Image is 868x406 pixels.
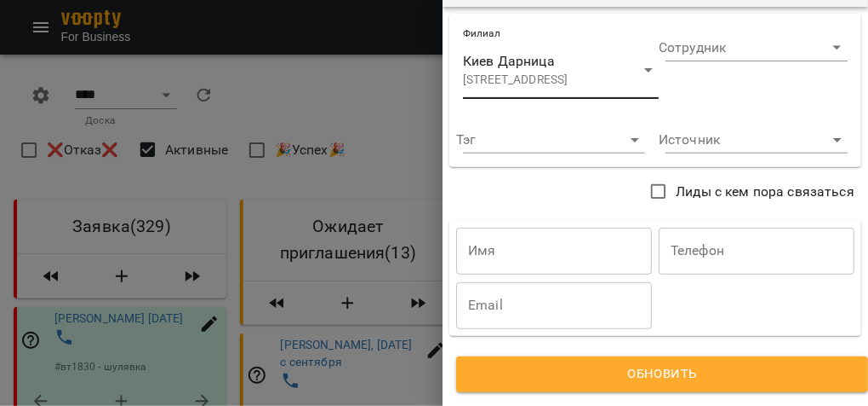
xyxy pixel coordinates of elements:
[456,133,476,147] label: Тэг
[659,41,726,55] label: Сотрудник
[676,182,854,202] span: Лиды с кем пора связаться
[659,133,720,147] label: Источник
[463,72,631,89] p: [STREET_ADDRESS]
[456,357,868,392] button: Обновить
[463,53,555,69] span: Киев Дарница
[477,363,848,386] span: Обновить
[463,29,500,39] label: Филиал
[463,41,659,99] div: Киев Дарница[STREET_ADDRESS]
